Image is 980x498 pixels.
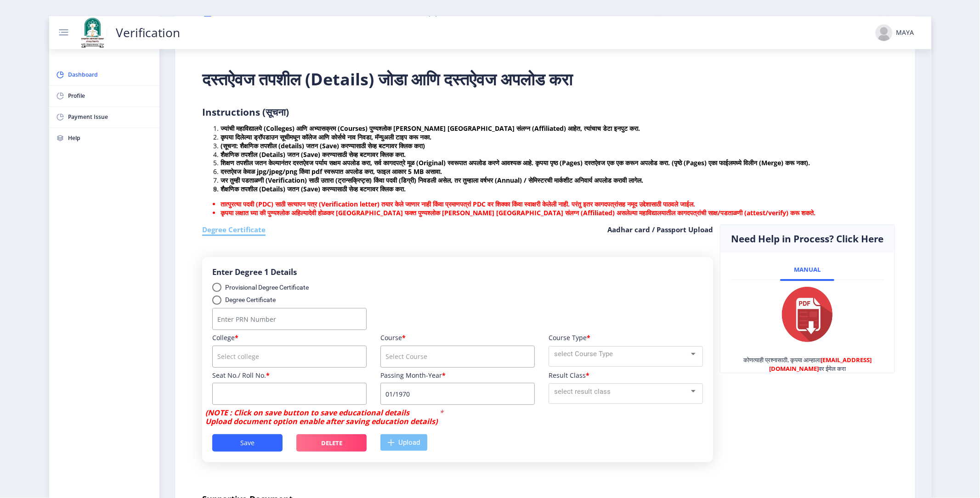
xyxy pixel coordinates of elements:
[49,86,159,106] a: Profile
[78,17,107,49] img: solapur_logo.png
[296,434,367,452] button: Delete
[68,112,153,123] span: Payment Issue
[49,107,159,128] a: Payment Issue
[782,287,833,342] img: pdf.png
[202,224,266,236] h6: Degree Certificate
[212,346,367,368] input: course
[221,167,442,176] b: दस्तऐवज केवळ jpg/jpeg/png किंवा pdf स्वरूपात अपलोड करा, फाइल आकार 5 MB असावा.
[380,346,535,368] input: course
[221,133,431,141] b: कृपया दिलेल्या ड्रॉपडाउन सूचीमधून कॉलेज आणि कोर्सचे नाव निवडा, मॅन्युअली टाइप करू नका.
[221,208,816,217] b: कृपया लक्षात घ्या की पुण्यश्लोक अहिल्यादेवी होळकर [GEOGRAPHIC_DATA] फक्त पुण्यश्लोक [PERSON_NAME]...
[68,91,153,101] span: Profile
[202,71,888,88] h2: दस्तऐवज तपशील (Details) जोडा आणि दस्तऐवज अपलोड करा
[794,266,821,273] span: Manual
[221,296,276,304] div: Degree Certificate
[212,267,702,278] h6: Enter Degree 1 Details
[896,28,914,37] div: MAYA
[212,308,367,330] input: Number
[212,434,283,452] button: Save
[221,150,406,159] b: शैक्षणिक तपशील (Details) जतन (Save) करण्यासाठी सेव्ह बटणावर क्लिक करा.
[380,371,446,380] label: Passing Month-Year
[769,356,872,373] span: [EMAIL_ADDRESS][DOMAIN_NAME]
[49,65,159,85] a: Dashboard
[380,334,406,342] label: Course
[607,224,713,235] h6: Aadhar card / Passport Upload
[720,356,895,373] span: कोणत्याही प्रश्नासाठी, कृपया आम्हाला वर ईमेल करा
[221,283,309,292] div: Provisional Degree Certificate
[221,200,695,208] b: तात्पुरत्या पदवी (PDC) साठी सत्यापन पत्र (Verification letter) तयार केले जाणार नाही किंवा प्रमाणप...
[68,70,153,80] span: Dashboard
[554,387,611,396] span: select result class
[554,350,613,358] span: select Course Type
[549,334,590,342] label: Course Type
[212,284,320,306] mat-radio-group: select degree type
[212,334,238,342] label: College
[202,105,888,119] h5: Instructions (सूचना)
[221,185,406,193] b: शैक्षणिक तपशील (Details) जतन (Save) करण्यासाठी सेव्ह बटणावर क्लिक करा.
[212,371,270,380] label: Seat No./ Roll No.
[205,408,437,426] b: (NOTE : Click on save button to save educational details Upload document option enable after savi...
[68,133,153,144] span: Help
[731,232,884,246] h5: Need Help in Process? Click Here
[780,259,834,280] a: Manual
[549,371,589,380] label: Result Class
[221,176,643,185] b: जर तुम्ही पडताळणी (Verification) साठी उतारा (ट्रान्सक्रिप्ट्स) किंवा पदवी (डिग्री) निवडली असेल, त...
[221,141,425,150] b: (सूचना: शैक्षणिक तपशील (details) जतन (Save) करण्यासाठी सेव्ह बटणावर क्लिक करा)
[49,128,159,149] a: Help
[221,158,810,167] b: शिक्षण तपशील जतन केल्यानंतर दस्तऐवज पर्याय सक्षम अपलोड करा, सर्व कागदपत्रे मूळ (Original) स्वरूपा...
[221,124,640,133] b: ज्यांची महाविद्यालये (Colleges) आणि अभ्यासक्रम (Courses) पुण्यश्लोक [PERSON_NAME] [GEOGRAPHIC_DAT...
[107,28,189,37] a: Verification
